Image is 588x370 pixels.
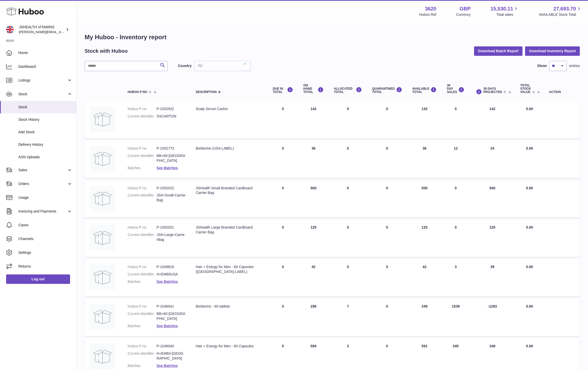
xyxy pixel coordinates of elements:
a: See Batches [156,280,178,284]
td: 3 [442,259,469,296]
dt: Huboo P no [128,107,157,111]
td: 256 [298,299,329,336]
td: 125 [469,220,515,257]
span: Stock History [18,117,72,122]
span: Home [18,50,72,55]
td: 0 [268,220,298,257]
span: 0.00 [526,186,533,190]
span: Total sales [496,12,519,17]
div: Berberine - 60 tablets [196,304,263,309]
td: 500 [298,181,329,218]
div: Berberine (USA LABEL) [196,146,263,151]
span: Sales [18,168,67,173]
td: 7 [329,299,367,336]
span: Huboo P no [128,90,147,94]
img: product image [90,107,115,132]
td: 39 [469,259,515,296]
span: Returns [18,264,72,269]
a: See Batches [156,364,178,368]
a: 15,530.11 Total sales [490,5,519,17]
dd: P-1046040 [156,344,186,349]
span: Usage [18,195,72,200]
dt: Huboo P no [128,186,157,191]
dt: Current identifier [128,272,157,277]
div: ALLOCATED Total [334,87,362,94]
span: Settings [18,250,72,255]
div: ON HAND Total [303,84,324,94]
strong: 3620 [425,5,436,12]
span: 0 [386,344,388,348]
span: 0.00 [526,344,533,348]
td: 125 [407,220,442,257]
span: 0 [386,186,388,190]
dt: Current identifier [128,114,157,119]
div: Scalp Serum Carton [196,107,263,111]
dd: H+EM60USA [156,272,186,277]
dd: P-1052773 [156,146,186,151]
span: Invoicing and Payments [18,209,67,214]
img: product image [90,344,115,369]
div: JSHealth Small Branded Cardboard Carrier Bag [196,186,263,195]
dt: Huboo P no [128,225,157,230]
td: 24 [469,141,515,178]
span: 0 [386,146,388,150]
span: Delivery History [18,142,72,147]
td: 142 [407,101,442,138]
a: Log out [6,274,70,284]
dd: P-1052021 [156,225,186,230]
span: 0 [386,107,388,111]
span: 0.00 [526,265,533,269]
dd: P-1049818 [156,265,186,269]
td: 500 [407,181,442,218]
span: ASN Uploads [18,155,72,160]
div: Huboo Ref [419,12,436,17]
div: JSHEALTH VITAMINS [19,25,65,34]
span: Listings [18,78,67,83]
dt: Huboo P no [128,344,157,349]
span: Channels [18,236,72,241]
span: entries [569,63,580,68]
dd: H+EM60-[GEOGRAPHIC_DATA] [156,351,186,361]
dd: JSH-Large-CarrierBag [156,232,186,242]
div: Hair + Energy for Men - 60 Capsules ([GEOGRAPHIC_DATA] LABEL) [196,265,263,274]
span: Stock [18,105,72,110]
td: 0 [329,259,367,296]
dt: Batches [128,279,157,284]
dt: Huboo P no [128,146,157,151]
dt: Batches [128,166,157,170]
td: 0 [329,101,367,138]
span: Dashboard [18,64,72,69]
td: 42 [298,259,329,296]
span: 0.00 [526,225,533,229]
td: -1283 [469,299,515,336]
span: 0 [386,304,388,308]
td: 500 [469,181,515,218]
span: Stock [18,92,67,97]
td: 36 [407,141,442,178]
div: AVAILABLE Total [412,87,437,94]
dd: SSCARTON [156,114,186,119]
td: 0 [268,101,298,138]
td: 0 [442,101,469,138]
span: Cases [18,223,72,228]
span: 0 [386,265,388,269]
td: 0 [442,181,469,218]
h1: My Huboo - Inventory report [85,33,580,41]
label: Show [537,63,547,68]
a: 27,693.70 AVAILABLE Stock Total [539,5,582,17]
div: DUE IN TOTAL [273,87,293,94]
div: Currency [456,12,471,17]
td: 0 [268,259,298,296]
dt: Batches [128,324,157,328]
dt: Current identifier [128,311,157,321]
dd: P-1046041 [156,304,186,309]
span: Add Stock [18,130,72,135]
button: Download Inventory Report [525,46,580,56]
td: 125 [298,220,329,257]
span: 15,530.11 [490,5,513,12]
span: AVAILABLE Stock Total [539,12,582,17]
a: See Batches [156,166,178,170]
h2: Stock with Huboo [85,48,128,55]
dd: BB+60-[GEOGRAPHIC_DATA] [156,311,186,321]
td: 0 [268,299,298,336]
